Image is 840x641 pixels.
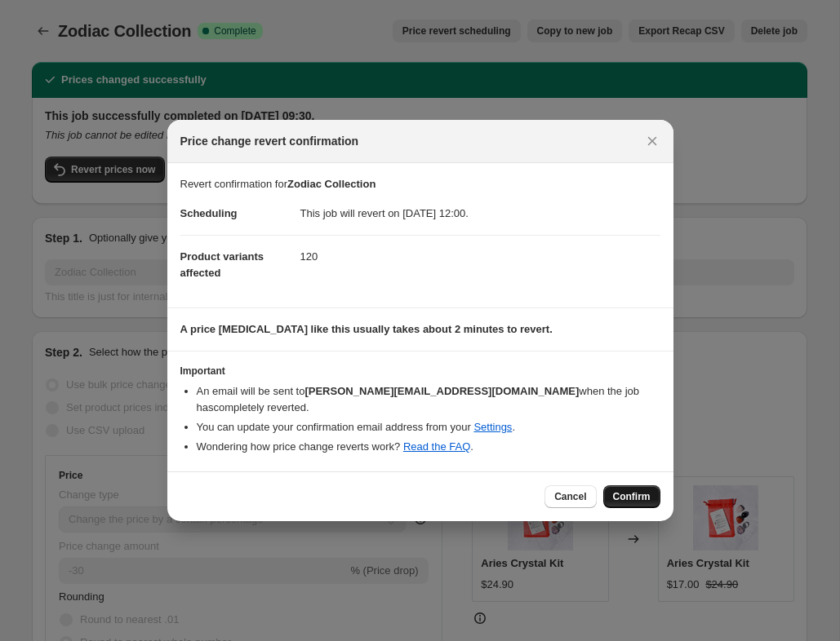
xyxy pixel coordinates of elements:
li: An email will be sent to when the job has completely reverted . [197,383,660,416]
b: Zodiac Collection [287,178,376,190]
li: Wondering how price change reverts work? . [197,439,660,455]
button: Close [641,130,664,153]
span: Cancel [554,490,586,503]
b: [PERSON_NAME][EMAIL_ADDRESS][DOMAIN_NAME] [304,385,579,397]
a: Settings [473,421,512,433]
dd: This job will revert on [DATE] 12:00. [300,192,660,235]
p: Revert confirmation for [180,176,660,192]
span: Scheduling [180,207,238,219]
button: Confirm [603,485,660,508]
a: Read the FAQ [403,440,470,453]
h3: Important [180,365,660,378]
li: You can update your confirmation email address from your . [197,419,660,435]
span: Price change revert confirmation [180,133,359,149]
span: Product variants affected [180,250,264,279]
b: A price [MEDICAL_DATA] like this usually takes about 2 minutes to revert. [180,323,553,335]
button: Cancel [544,485,596,508]
span: Confirm [613,490,651,503]
dd: 120 [300,235,660,278]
